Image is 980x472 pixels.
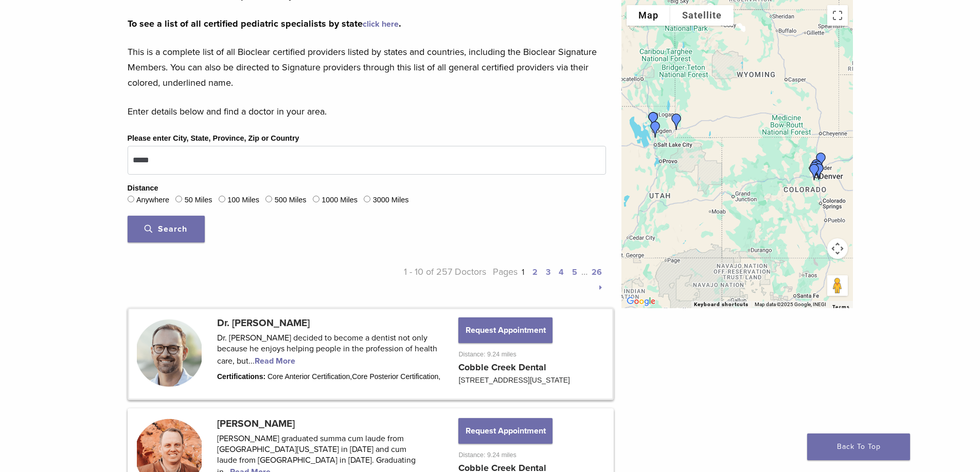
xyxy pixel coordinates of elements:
p: 1 - 10 of 257 Doctors [367,264,487,295]
a: Terms (opens in new tab) [832,304,850,310]
a: 2 [532,267,538,277]
div: Dr. Sharon Dickerson [806,157,830,181]
button: Toggle fullscreen view [827,5,848,26]
label: Please enter City, State, Province, Zip or Country [128,133,299,144]
legend: Distance [128,183,158,194]
button: Drag Pegman onto the map to open Street View [827,275,848,296]
div: Dr. Rachel LePera [807,159,831,184]
div: Dr. Jonathan Morgan [664,109,689,134]
p: Enter details below and find a doctor in your area. [128,104,606,119]
a: 4 [559,267,564,277]
button: Show satellite imagery [670,5,734,26]
button: Request Appointment [458,317,552,343]
button: Request Appointment [458,418,552,444]
label: 50 Miles [185,195,212,206]
a: 1 [522,267,524,277]
label: 1000 Miles [322,195,358,206]
a: Back To Top [807,433,910,460]
div: Dr. Guy Grabiak [802,160,827,184]
span: Map data ©2025 Google, INEGI [755,301,826,307]
a: Open this area in Google Maps (opens a new window) [624,295,658,308]
p: This is a complete list of all Bioclear certified providers listed by states and countries, inclu... [128,44,606,90]
a: 3 [546,267,550,277]
button: Show street map [627,5,670,26]
label: 100 Miles [227,195,259,206]
a: click here [363,19,399,29]
button: Search [128,216,205,242]
label: 500 Miles [275,195,307,206]
div: Dr. Jeff Poulson [809,148,833,173]
div: Dr. Nicole Furuta [804,155,829,180]
button: Map camera controls [827,238,848,259]
label: Anywhere [136,195,169,206]
div: Dr. KC Wilkins [641,108,666,133]
button: Keyboard shortcuts [694,301,749,308]
div: Dr. H. Scott Stewart [803,158,827,182]
strong: To see a list of all certified pediatric specialists by state . [128,18,401,29]
div: Dr. Jonathan Morgan [643,117,668,142]
span: Search [145,224,187,234]
span: … [581,266,587,277]
a: 5 [572,267,577,277]
label: 3000 Miles [373,195,409,206]
a: 26 [592,267,602,277]
p: Pages [486,264,606,295]
img: Google [624,295,658,308]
